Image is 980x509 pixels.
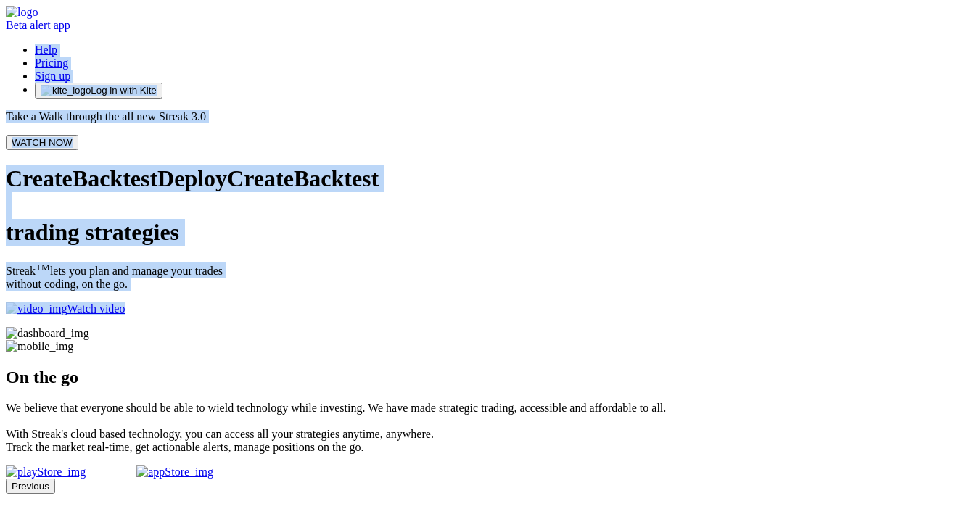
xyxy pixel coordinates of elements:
[36,262,50,273] sup: TM
[6,302,974,315] p: Watch video
[6,302,67,315] img: video_img
[157,165,227,191] span: Deploy
[6,219,179,245] span: trading strategies
[6,135,78,150] button: WATCH NOW
[6,302,974,315] a: video_imgWatch video
[6,6,38,19] img: logo
[41,85,91,96] img: kite_logo
[6,165,73,191] span: Create
[6,19,974,32] a: logoBeta alert app
[6,402,974,454] p: We believe that everyone should be able to wield technology while investing. We have made strateg...
[35,83,162,99] button: kite_logoLog in with Kite
[6,262,974,291] p: Streak lets you plan and manage your trades without coding, on the go.
[73,165,157,191] span: Backtest
[6,110,974,123] p: Take a Walk through the all new Streak 3.0
[35,70,70,82] a: Sign up
[35,57,68,69] a: Pricing
[6,19,70,31] span: Beta alert app
[136,465,213,479] img: appStore_img
[91,85,156,96] span: Log in with Kite
[6,368,974,387] h2: On the go
[6,479,55,494] button: Previous
[35,44,57,56] a: Help
[6,465,86,479] img: playStore_img
[227,165,294,191] span: Create
[6,327,89,340] img: dashboard_img
[294,165,379,191] span: Backtest
[6,340,73,353] img: mobile_img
